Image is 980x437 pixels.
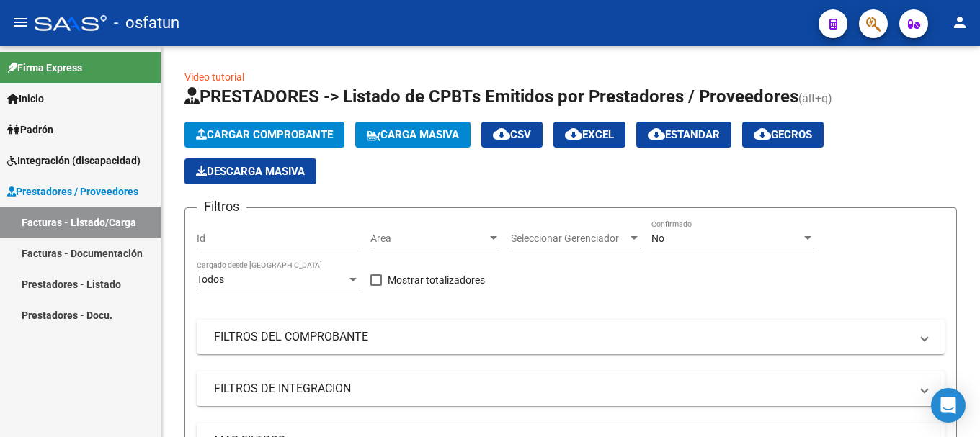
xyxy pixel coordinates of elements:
button: Cargar Comprobante [184,122,344,148]
span: Prestadores / Proveedores [7,184,138,199]
mat-expansion-panel-header: FILTROS DE INTEGRACION [197,371,945,406]
span: Mostrar totalizadores [388,271,485,289]
span: Gecros [754,128,812,141]
span: Firma Express [7,60,82,76]
span: Inicio [7,91,44,107]
span: PRESTADORES -> Listado de CPBTs Emitidos por Prestadores / Proveedores [184,86,798,107]
button: Descarga Masiva [184,158,316,184]
span: CSV [493,128,531,141]
span: Cargar Comprobante [196,128,333,141]
span: Todos [197,274,224,285]
button: Carga Masiva [355,122,471,148]
span: No [651,233,664,244]
span: Estandar [648,128,720,141]
mat-panel-title: FILTROS DEL COMPROBANTE [214,329,910,345]
mat-icon: person [951,14,968,31]
span: Seleccionar Gerenciador [511,233,628,245]
a: Video tutorial [184,71,244,83]
span: - osfatun [114,7,179,39]
mat-icon: menu [12,14,29,31]
span: Area [370,233,487,245]
span: Padrón [7,122,53,138]
mat-icon: cloud_download [565,125,582,143]
button: EXCEL [553,122,625,148]
button: Gecros [742,122,824,148]
span: Integración (discapacidad) [7,153,141,168]
app-download-masive: Descarga masiva de comprobantes (adjuntos) [184,158,316,184]
mat-panel-title: FILTROS DE INTEGRACION [214,381,910,397]
button: Estandar [636,122,731,148]
mat-expansion-panel-header: FILTROS DEL COMPROBANTE [197,320,945,354]
h3: Filtros [197,197,246,217]
span: EXCEL [565,128,614,141]
span: Descarga Masiva [196,165,305,178]
mat-icon: cloud_download [648,125,665,143]
span: Carga Masiva [367,128,459,141]
mat-icon: cloud_download [754,125,771,143]
div: Open Intercom Messenger [931,388,966,423]
span: (alt+q) [798,91,832,105]
button: CSV [481,122,543,148]
mat-icon: cloud_download [493,125,510,143]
